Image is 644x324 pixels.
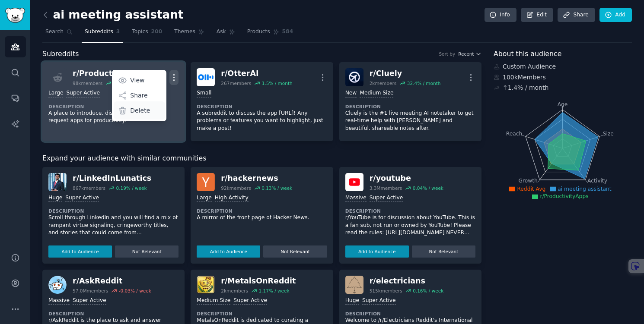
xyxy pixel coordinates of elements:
span: Subreddits [42,49,79,60]
a: r/ProductivityApps98kmembers6.2% / monthViewShareDeleteLargeSuper ActiveDescriptionA place to int... [42,62,185,141]
div: ↑ 1.4 % / month [503,83,548,92]
p: Delete [130,106,150,115]
div: r/ hackernews [221,173,292,184]
img: MetalsOnReddit [197,276,215,294]
button: Add to Audience [48,245,112,258]
div: 1.17 % / week [258,288,289,294]
p: A mirror of the front page of Hacker News. [197,214,327,222]
div: Medium Size [197,297,230,305]
a: Ask [214,25,238,43]
div: r/ youtube [370,173,443,184]
dt: Description [48,104,179,110]
button: Add to Audience [197,245,260,258]
p: Share [130,91,147,100]
span: ai meeting assistant [558,186,611,192]
div: Small [197,89,211,98]
dt: Description [345,208,475,214]
div: 2k members [370,80,397,86]
p: r/YouTube is for discussion about YouTube. This is a fan sub, not run or owned by YouTube! Please... [345,214,475,237]
div: 98k members [73,80,102,86]
div: Huge [345,297,359,305]
button: Add to Audience [345,245,409,258]
div: 57.0M members [73,288,108,294]
p: Scroll through LinkedIn and you will find a mix of rampant virtue signaling, cringeworthy titles,... [48,214,179,237]
button: Not Relevant [412,245,475,258]
a: Subreddits3 [82,25,123,43]
a: Add [599,8,632,22]
span: 200 [151,28,163,36]
dt: Description [48,208,179,214]
div: Super Active [66,89,100,98]
dt: Description [48,311,179,317]
span: Reddit Avg [517,186,545,192]
div: Massive [48,297,70,305]
a: View [114,71,165,89]
div: Super Active [233,297,267,305]
tspan: Activity [587,178,607,184]
span: Expand your audience with similar communities [42,153,206,164]
dt: Description [197,311,327,317]
div: r/ MetalsOnReddit [221,276,296,286]
img: hackernews [197,173,215,191]
button: Not Relevant [263,245,327,258]
div: Super Active [370,194,403,202]
a: Themes [171,25,207,43]
div: 3.3M members [370,185,402,191]
span: Ask [217,28,226,36]
div: Huge [48,194,62,202]
div: 0.04 % / week [413,185,443,191]
p: View [130,76,144,85]
span: Themes [174,28,195,36]
div: Sort by [439,51,455,57]
p: A subreddit to discuss the app [URL]! Any problems or features you want to highlight, just make a... [197,110,327,132]
div: r/ electricians [370,276,444,286]
h2: ai meeting assistant [42,8,184,22]
span: 584 [282,28,293,36]
div: 92k members [221,185,251,191]
div: Super Active [362,297,396,305]
img: GummySearch logo [5,8,25,23]
span: r/ProductivityApps [540,193,588,199]
div: r/ Cluely [370,68,441,79]
div: -0.03 % / week [119,288,151,294]
p: Cluely is the #1 live meeting AI notetaker to get real-time help with [PERSON_NAME] and beautiful... [345,110,475,132]
a: Info [485,8,516,22]
tspan: Growth [519,178,538,184]
button: Recent [458,51,481,57]
span: Subreddits [85,28,113,36]
img: electricians [345,276,363,294]
div: 867k members [73,185,105,191]
div: Super Active [73,297,106,305]
span: Search [45,28,64,36]
dt: Description [345,104,475,110]
div: 267 members [221,80,251,86]
img: Cluely [345,68,363,86]
img: OtterAI [197,68,215,86]
button: Not Relevant [115,245,179,258]
a: Share [558,8,595,22]
div: 32.4 % / month [407,80,441,86]
tspan: Age [558,101,568,107]
div: r/ AskReddit [73,276,151,286]
dt: Description [345,311,475,317]
div: Super Active [65,194,99,202]
a: OtterAIr/OtterAI267members1.5% / monthSmallDescriptionA subreddit to discuss the app [URL]! Any p... [191,62,333,141]
a: Search [42,25,76,43]
span: Recent [458,51,474,57]
div: r/ ProductivityApps [73,68,152,79]
div: r/ LinkedInLunatics [73,173,151,184]
div: Large [48,89,63,98]
div: 515k members [370,288,402,294]
div: Large [197,194,211,202]
div: 0.13 % / week [261,185,292,191]
div: High Activity [215,194,249,202]
div: Massive [345,194,367,202]
div: r/ OtterAI [221,68,292,79]
tspan: Reach [506,130,523,136]
div: Custom Audience [494,62,632,71]
a: Topics200 [129,25,165,43]
dt: Description [197,104,327,110]
span: Topics [132,28,148,36]
img: youtube [345,173,363,191]
span: Products [247,28,270,36]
